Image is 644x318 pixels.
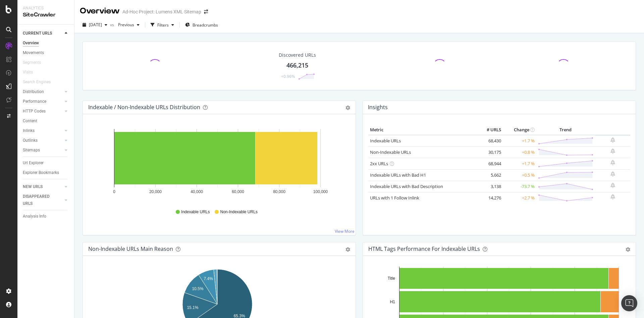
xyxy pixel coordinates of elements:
[476,192,503,203] td: 14,276
[370,195,419,201] a: URLs with 1 Follow Inlink
[368,125,476,135] th: Metric
[113,189,115,194] text: 0
[23,160,44,167] div: Url Explorer
[503,135,536,147] td: +1.7 %
[345,105,350,110] div: gear
[193,22,218,28] span: Breadcrumbs
[476,169,503,181] td: 5,662
[182,19,221,30] button: Breadcrumbs
[23,59,48,66] a: Segments
[191,189,203,194] text: 40,000
[279,52,316,58] div: Discovered URLs
[23,59,41,66] div: Segments
[88,245,173,252] div: Non-Indexable URLs Main Reason
[273,189,285,194] text: 80,000
[23,183,63,190] a: NEW URLS
[23,169,59,176] div: Explorer Bookmarks
[23,69,40,76] a: Visits
[23,127,63,134] a: Inlinks
[503,125,536,135] th: Change
[23,108,63,115] a: HTTP Codes
[476,135,503,147] td: 68,430
[23,118,37,125] div: Content
[476,146,503,158] td: 30,175
[23,88,44,95] div: Distribution
[23,69,33,76] div: Visits
[610,183,615,188] div: bell-plus
[23,108,46,115] div: HTTP Codes
[23,79,51,86] div: Search Engines
[345,247,350,252] div: gear
[23,40,39,47] div: Overview
[370,138,401,144] a: Indexable URLs
[122,8,201,15] div: Ad-Hoc Project: Lumens XML Sitemap
[610,137,615,143] div: bell-plus
[610,194,615,199] div: bell-plus
[370,172,426,178] a: Indexable URLs with Bad H1
[370,183,443,189] a: Indexable URLs with Bad Description
[115,19,142,30] button: Previous
[281,74,295,79] div: +0.96%
[23,98,63,105] a: Performance
[23,160,69,167] a: Url Explorer
[80,19,110,30] button: [DATE]
[370,149,411,155] a: Non-Indexable URLs
[23,5,69,11] div: Analytics
[110,22,115,28] span: vs
[388,276,395,281] text: Title
[503,181,536,192] td: -73.7 %
[23,30,52,37] div: CURRENT URLS
[503,146,536,158] td: +0.8 %
[23,98,46,105] div: Performance
[368,245,480,252] div: HTML Tags Performance for Indexable URLs
[286,61,308,70] div: 466,215
[88,125,346,203] svg: A chart.
[390,300,395,304] text: H1
[610,160,615,165] div: bell-plus
[503,158,536,169] td: +1.7 %
[313,189,328,194] text: 100,000
[476,158,503,169] td: 68,944
[80,5,120,17] div: Overview
[621,295,637,311] div: Open Intercom Messenger
[192,286,203,291] text: 10.5%
[476,181,503,192] td: 3,138
[23,137,38,144] div: Outlinks
[23,118,69,125] a: Content
[503,169,536,181] td: +0.5 %
[23,193,57,207] div: DISAPPEARED URLS
[23,147,40,154] div: Sitemaps
[610,171,615,177] div: bell-plus
[157,22,169,28] div: Filters
[89,22,102,28] span: 2025 Jul. 18th
[23,169,69,176] a: Explorer Bookmarks
[23,30,63,37] a: CURRENT URLS
[181,209,210,215] span: Indexable URLs
[187,305,198,310] text: 15.1%
[23,147,63,154] a: Sitemaps
[335,228,355,234] a: View More
[234,313,245,318] text: 65.3%
[23,127,35,134] div: Inlinks
[370,161,388,167] a: 2xx URLs
[23,213,46,220] div: Analysis Info
[23,49,69,56] a: Movements
[23,88,63,95] a: Distribution
[536,125,595,135] th: Trend
[626,247,630,252] div: gear
[23,183,43,190] div: NEW URLS
[88,104,200,110] div: Indexable / Non-Indexable URLs Distribution
[115,22,134,28] span: Previous
[476,125,503,135] th: # URLS
[23,49,44,56] div: Movements
[503,192,536,203] td: +2.7 %
[149,189,162,194] text: 20,000
[23,213,69,220] a: Analysis Info
[610,148,615,154] div: bell-plus
[220,209,257,215] span: Non-Indexable URLs
[232,189,244,194] text: 60,000
[148,19,177,30] button: Filters
[204,276,213,281] text: 7.4%
[23,137,63,144] a: Outlinks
